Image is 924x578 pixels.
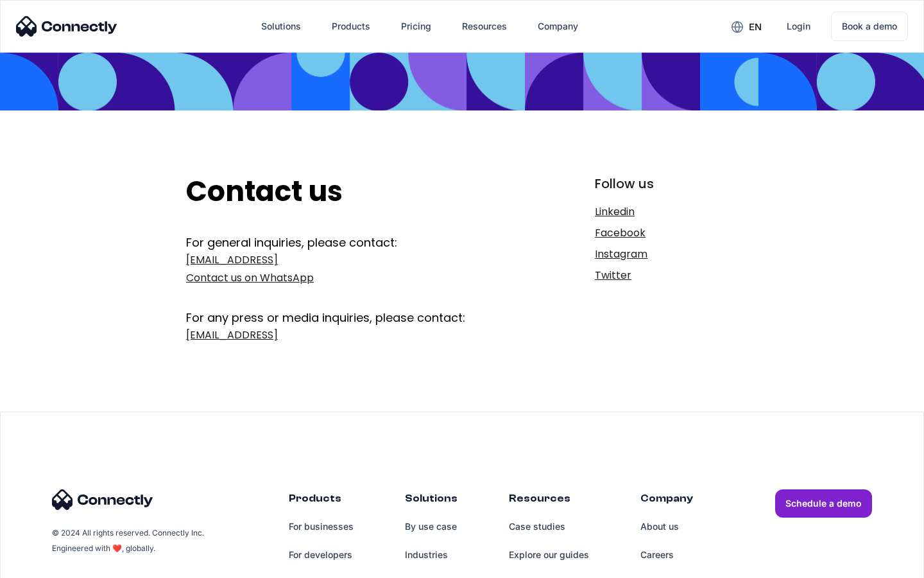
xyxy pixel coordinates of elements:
a: Facebook [595,224,738,242]
a: Login [776,11,821,42]
div: © 2024 All rights reserved. Connectly Inc. Engineered with ❤️, globally. [52,525,206,556]
div: Products [289,489,354,512]
div: Login [787,17,810,35]
div: Solutions [261,17,301,35]
img: Connectly Logo [16,16,117,37]
a: Twitter [595,267,738,285]
div: Follow us [595,175,738,193]
a: By use case [405,512,458,541]
a: For developers [289,541,354,569]
a: Book a demo [831,12,908,41]
a: [EMAIL_ADDRESS] [186,326,511,344]
div: For any press or media inquiries, please contact: [186,290,511,326]
a: Industries [405,541,458,569]
div: Pricing [401,17,431,35]
a: [EMAIL_ADDRESS]Contact us on WhatsApp [186,251,511,287]
a: Case studies [509,512,589,541]
div: en [749,18,762,36]
img: Connectly Logo [52,489,153,510]
div: For general inquiries, please contact: [186,234,511,251]
ul: Language list [26,556,77,574]
a: Instagram [595,245,738,263]
div: Company [640,489,693,512]
div: Products [332,17,370,35]
a: Pricing [391,11,441,42]
a: About us [640,512,693,541]
a: Schedule a demo [775,489,872,518]
div: Resources [462,17,507,35]
a: Explore our guides [509,541,589,569]
a: Linkedin [595,203,738,221]
h2: Contact us [186,175,511,209]
div: Company [538,17,578,35]
div: Resources [509,489,589,512]
div: Solutions [405,489,458,512]
a: For businesses [289,512,354,541]
a: Careers [640,541,693,569]
aside: Language selected: English [13,556,77,574]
